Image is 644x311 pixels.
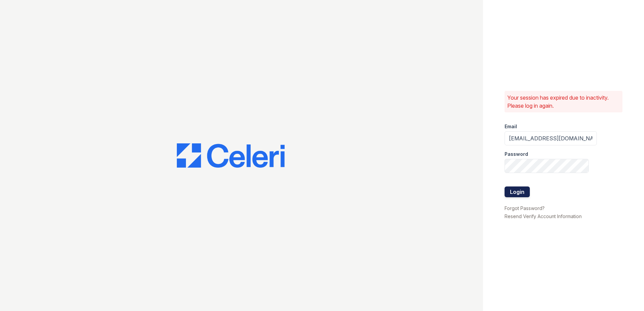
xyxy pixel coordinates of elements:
[505,151,528,158] label: Password
[505,205,545,211] a: Forgot Password?
[507,94,620,110] p: Your session has expired due to inactivity. Please log in again.
[505,213,582,219] a: Resend Verify Account Information
[505,186,530,197] button: Login
[505,123,517,130] label: Email
[177,143,285,168] img: CE_Logo_Blue-a8612792a0a2168367f1c8372b55b34899dd931a85d93a1a3d3e32e68fde9ad4.png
